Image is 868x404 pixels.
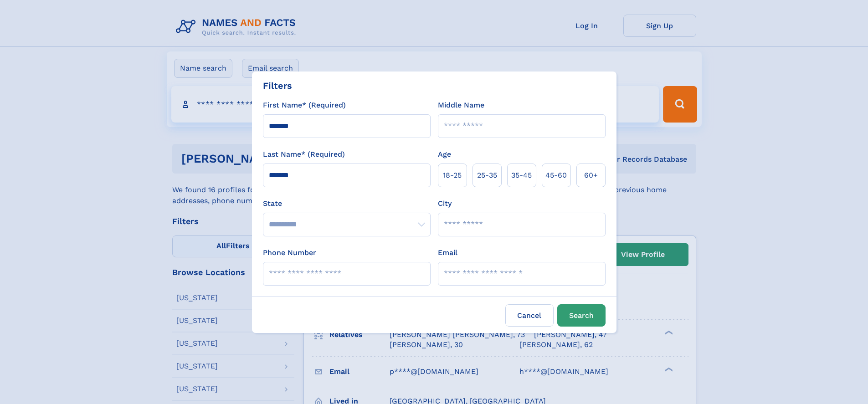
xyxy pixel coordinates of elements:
span: 35‑45 [511,170,532,181]
span: 45‑60 [545,170,567,181]
label: State [263,198,431,209]
label: Cancel [505,304,554,327]
button: Search [557,304,606,327]
span: 25‑35 [477,170,497,181]
div: Filters [263,79,292,92]
span: 18‑25 [443,170,462,181]
label: Middle Name [438,100,484,111]
label: Email [438,247,457,258]
label: Phone Number [263,247,316,258]
span: 60+ [584,170,598,181]
label: Age [438,149,451,160]
label: Last Name* (Required) [263,149,345,160]
label: City [438,198,452,209]
label: First Name* (Required) [263,100,346,111]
